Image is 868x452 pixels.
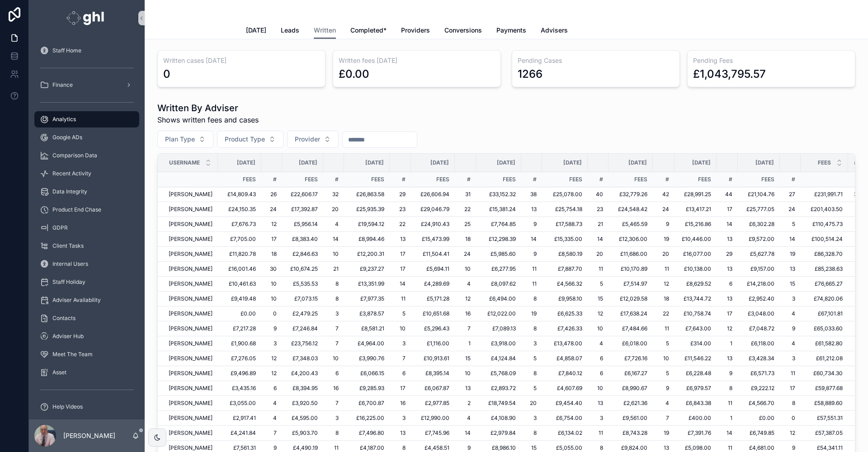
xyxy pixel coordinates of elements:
td: £13,351.99 [344,277,390,292]
span: [DATE] [563,159,582,166]
td: [PERSON_NAME] [158,306,218,321]
span: [DATE] [755,159,774,166]
td: 20 [323,202,344,217]
span: Google ADs [52,134,82,141]
td: £26,863.58 [344,187,390,202]
td: £10,446.00 [675,232,717,247]
td: £25,078.00 [542,187,588,202]
td: [PERSON_NAME] [158,262,218,277]
td: £7,705.00 [218,232,261,247]
td: £86,328.70 [801,247,848,262]
span: [DATE] [497,159,515,166]
a: Advisers [541,22,568,40]
td: £10,651.68 [411,306,455,321]
td: 14 [780,232,801,247]
span: Advisers [541,26,568,35]
td: £7,514.97 [609,277,653,292]
td: 13 [390,232,411,247]
td: # [521,172,542,187]
td: £11,504.41 [411,247,455,262]
td: £7,217.28 [218,321,261,336]
td: £5,627.78 [738,247,780,262]
td: 27 [780,187,801,202]
td: £9,157.00 [738,262,780,277]
td: 4 [780,306,801,321]
a: Payments [496,22,526,40]
div: scrollable content [29,36,145,419]
td: 29 [390,187,411,202]
td: 11 [521,277,542,292]
td: £25,935.39 [344,202,390,217]
td: 11 [588,262,609,277]
td: Fees [282,172,323,187]
td: 8 [323,292,344,306]
td: £7,676.73 [218,217,261,232]
td: £67,101.81 [801,306,848,321]
td: 7 [455,321,476,336]
a: Asset [34,364,139,381]
a: Help Videos [34,399,139,415]
span: Comparison Data [52,152,97,159]
span: Product End Chase [52,206,101,213]
span: Provider [295,135,320,144]
td: Fees [411,172,455,187]
td: £10,758.74 [675,306,717,321]
td: £2,952.40 [738,292,780,306]
td: [PERSON_NAME] [158,202,218,217]
td: 8 [521,292,542,306]
td: £74,820.06 [801,292,848,306]
a: Written [314,22,336,39]
td: £4,289.69 [411,277,455,292]
td: £8,629.52 [675,277,717,292]
td: 18 [455,232,476,247]
span: [DATE] [299,159,317,166]
td: £5,465.59 [609,217,653,232]
a: Adviser Availability [34,292,139,308]
span: Adviser Hub [52,333,84,340]
td: 20 [653,247,675,262]
td: £5,171.28 [411,292,455,306]
a: Providers [401,22,430,40]
td: 26 [261,187,282,202]
td: 16 [455,306,476,321]
span: Finance [52,81,73,89]
td: £8,097.62 [476,277,521,292]
span: [DATE] [628,159,647,166]
td: 31 [455,187,476,202]
span: Product Type [225,135,265,144]
td: # [588,172,609,187]
a: Google ADs [34,129,139,146]
td: £8,581.21 [344,321,390,336]
a: Product End Chase [34,202,139,218]
span: Recent Activity [52,170,91,177]
td: 21 [588,217,609,232]
td: £17,638.24 [609,306,653,321]
td: 4 [455,277,476,292]
span: Data Integrity [52,188,87,195]
td: £12,022.00 [476,306,521,321]
td: Fees [675,172,717,187]
td: £8,383.40 [282,232,323,247]
td: 22 [390,217,411,232]
td: # [390,172,411,187]
td: Fees [738,172,780,187]
td: 10 [323,247,344,262]
td: £22,606.17 [282,187,323,202]
td: £5,694.11 [411,262,455,277]
a: Analytics [34,111,139,127]
td: £3,048.00 [738,306,780,321]
span: Shows written fees and cases [157,114,259,125]
span: [DATE] [237,159,255,166]
td: 7 [323,321,344,336]
td: # [780,172,801,187]
td: £10,461.63 [218,277,261,292]
td: £15,381.24 [476,202,521,217]
a: Adviser Hub [34,328,139,344]
td: 18 [261,247,282,262]
span: Asset [52,369,66,376]
div: 0 [163,67,170,81]
a: Conversions [444,22,482,40]
button: Select Button [157,131,213,148]
span: Username [169,159,200,166]
span: Analytics [52,116,76,123]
